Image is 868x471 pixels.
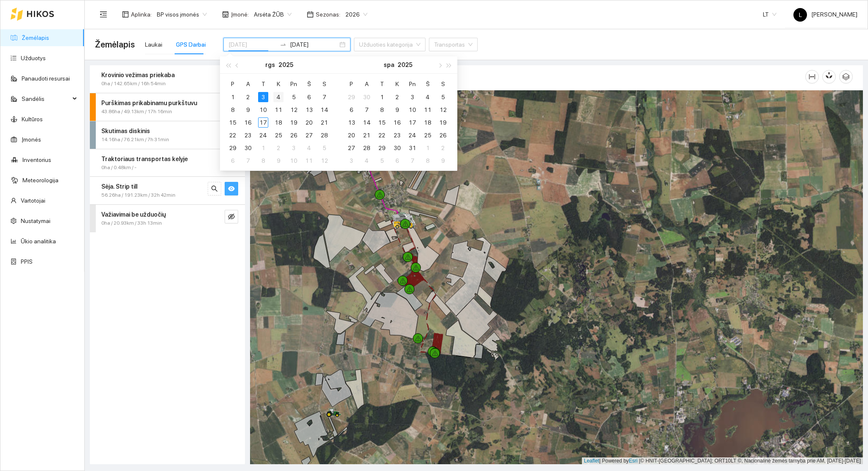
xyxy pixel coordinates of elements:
[21,238,56,245] a: Ūkio analitika
[273,130,284,140] div: 25
[438,117,448,128] div: 19
[319,156,329,166] div: 12
[131,10,152,19] span: Aplinka :
[362,156,372,166] div: 4
[344,154,359,167] td: 2025-11-03
[344,129,359,142] td: 2025-10-20
[90,149,245,177] div: Traktoriaus transportas kelyje0ha / 0.48km / -eye-invisible
[407,105,417,115] div: 10
[256,77,271,91] th: T
[346,143,356,153] div: 27
[90,205,245,232] div: Važiavimai be užduočių0ha / 20.93km / 33h 13mineye-invisible
[420,142,435,154] td: 2025-11-01
[362,143,372,153] div: 28
[280,41,287,48] span: swap-right
[389,142,405,154] td: 2025-10-30
[423,92,433,102] div: 4
[176,40,206,49] div: GPS Darbai
[286,91,301,103] td: 2025-09-05
[256,129,271,142] td: 2025-09-24
[805,70,819,84] button: column-width
[289,156,299,166] div: 10
[405,142,420,154] td: 2025-10-31
[377,117,387,128] div: 15
[435,77,451,91] th: S
[240,116,256,129] td: 2025-09-16
[392,117,402,128] div: 16
[240,77,256,91] th: A
[344,142,359,154] td: 2025-10-27
[95,38,135,51] span: Žemėlapis
[304,143,314,153] div: 4
[101,108,172,116] span: 43.86ha / 49.13km / 17h 16min
[208,182,221,195] button: search
[319,117,329,128] div: 21
[225,116,240,129] td: 2025-09-15
[304,117,314,128] div: 20
[228,143,238,153] div: 29
[22,177,58,184] a: Meteorologija
[101,156,188,162] strong: Traktoriaus transportas kelyje
[225,182,238,195] button: eye
[225,103,240,116] td: 2025-09-08
[384,56,394,73] button: spa
[392,92,402,102] div: 2
[301,129,317,142] td: 2025-09-27
[317,142,332,154] td: 2025-10-05
[101,211,166,218] strong: Važiavimai be užduočių
[582,457,863,465] div: | Powered by © HNIT-[GEOGRAPHIC_DATA]; ORT10LT ©, Nacionalinė žemės tarnyba prie AM, [DATE]-[DATE]
[407,117,417,128] div: 17
[225,210,238,223] button: eye-invisible
[95,6,112,23] button: menu-fold
[793,11,857,18] span: [PERSON_NAME]
[423,117,433,128] div: 18
[278,56,293,73] button: 2025
[243,117,253,128] div: 16
[100,11,107,18] span: menu-fold
[22,136,41,143] a: Įmonės
[157,8,207,21] span: BP visos įmonės
[240,154,256,167] td: 2025-10-07
[290,40,338,49] input: Pabaigos data
[101,183,137,190] strong: Sėja. Strip till
[319,92,329,102] div: 7
[289,130,299,140] div: 26
[21,55,46,61] a: Užduotys
[359,129,374,142] td: 2025-10-21
[304,92,314,102] div: 6
[240,129,256,142] td: 2025-09-23
[271,91,286,103] td: 2025-09-04
[359,103,374,116] td: 2025-10-07
[90,121,245,149] div: Skutimas diskinis14.16ha / 76.21km / 7h 31mineye-invisible
[344,116,359,129] td: 2025-10-13
[289,105,299,115] div: 12
[225,129,240,142] td: 2025-09-22
[258,143,268,153] div: 1
[374,103,389,116] td: 2025-10-08
[304,105,314,115] div: 13
[101,164,136,172] span: 0ha / 0.48km / -
[389,91,405,103] td: 2025-10-02
[240,103,256,116] td: 2025-09-09
[286,129,301,142] td: 2025-09-26
[286,142,301,154] td: 2025-10-03
[435,116,451,129] td: 2025-10-19
[392,143,402,153] div: 30
[317,91,332,103] td: 2025-09-07
[301,154,317,167] td: 2025-10-11
[435,103,451,116] td: 2025-10-12
[243,156,253,166] div: 7
[258,130,268,140] div: 24
[359,77,374,91] th: A
[374,116,389,129] td: 2025-10-15
[258,117,268,128] div: 17
[22,90,70,107] span: Sandėlis
[304,156,314,166] div: 11
[307,11,314,18] span: calendar
[271,154,286,167] td: 2025-10-09
[211,185,218,193] span: search
[122,11,129,18] span: layout
[289,92,299,102] div: 5
[228,213,235,221] span: eye-invisible
[301,103,317,116] td: 2025-09-13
